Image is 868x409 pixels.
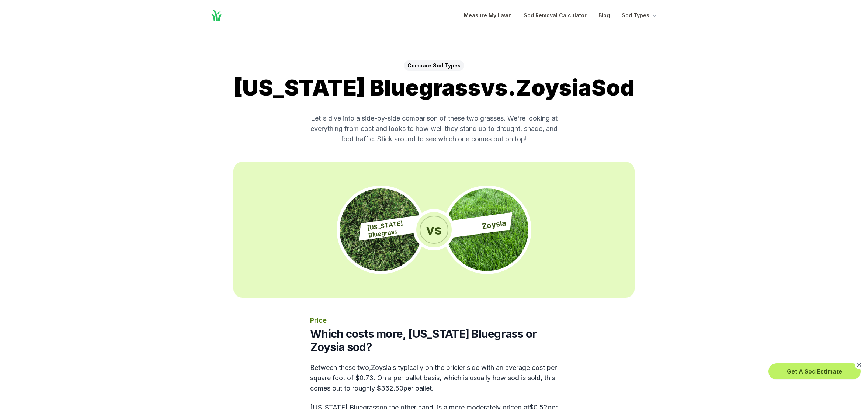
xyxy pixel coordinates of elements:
button: Get A Sod Estimate [768,363,861,379]
p: Let's dive into a side-by-side comparison of these two grasses. We're looking at everything from ... [310,113,558,144]
a: Blog [598,11,610,20]
a: Measure My Lawn [464,11,512,20]
img: Close up photo of Kentucky Bluegrass sod [340,188,422,271]
span: vs [420,216,448,244]
span: Compare Sod Types [404,60,464,71]
font: Sod Types [622,11,649,20]
font: Zoysia [516,74,591,101]
span: Zoysia [481,218,507,232]
h2: Which costs more, [US_STATE] Bluegrass or Zoysia sod? [310,327,558,354]
font: [US_STATE] Bluegrass [234,74,481,101]
span: [US_STATE] Bluegrass [367,215,432,239]
a: Sod Removal Calculator [524,11,587,20]
img: Close up photo of Zoysia sod [446,188,528,271]
font: vs. [481,74,516,101]
font: Sod [591,74,635,101]
button: Sod Types [622,11,658,20]
p: Price [310,315,558,326]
